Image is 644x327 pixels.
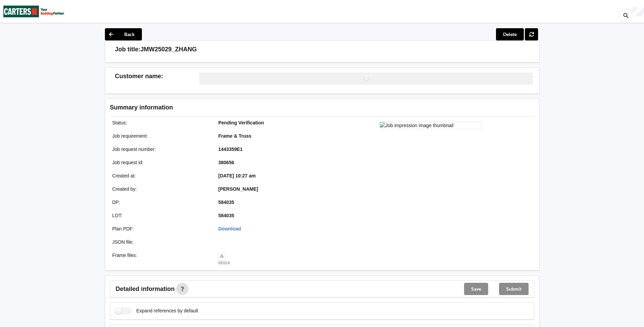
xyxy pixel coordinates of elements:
b: 380656 [218,160,234,165]
button: Back [105,28,142,40]
b: 584035 [218,213,234,218]
button: Delete [496,28,524,40]
b: 584035 [218,200,234,205]
div: Created by : [108,186,214,192]
div: Frame files : [108,252,214,266]
div: Created at : [108,172,214,179]
b: Frame & Truss [218,133,251,139]
label: Expand references by default [115,307,198,314]
div: JSON file : [108,239,214,245]
a: Mitek [218,253,231,265]
div: LOT : [108,212,214,219]
h3: Customer name : [115,72,200,80]
div: User Profile [632,7,644,17]
h3: JMW25029_ZHANG [141,46,197,53]
div: Status : [108,119,214,126]
div: Plan PDF : [108,225,214,232]
div: Job request number : [108,146,214,153]
b: [DATE] 10:27 am [218,173,256,178]
div: Job request id : [108,159,214,166]
img: Job impression image thumbnail [380,122,481,129]
div: Job requirement : [108,133,214,139]
img: Carters [3,0,65,22]
div: DP : [108,199,214,206]
a: Download [218,226,241,231]
b: [PERSON_NAME] [218,186,258,192]
b: 1443359E1 [218,147,243,152]
b: Pending Verification [218,120,264,125]
h3: Job title: [115,46,141,53]
span: Detailed information [116,286,175,292]
h3: Summary information [110,104,426,111]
